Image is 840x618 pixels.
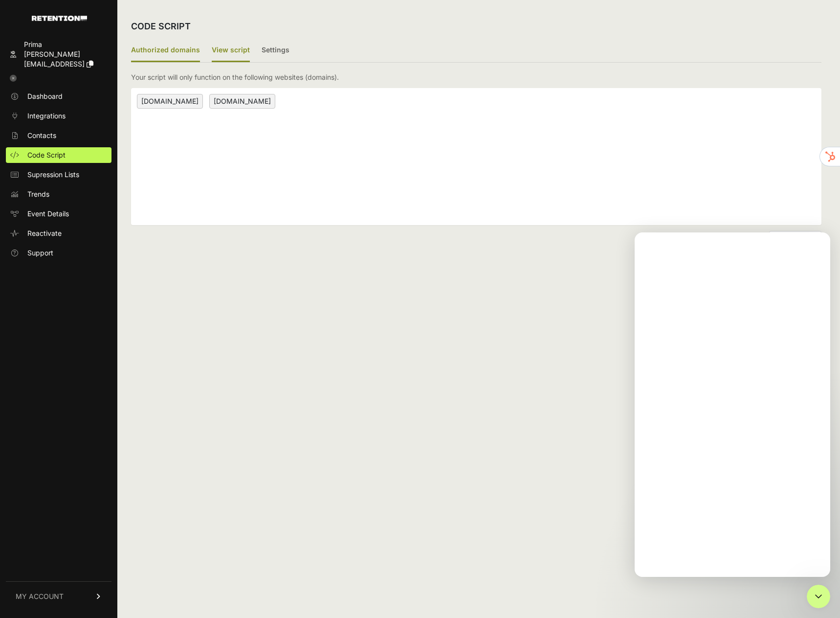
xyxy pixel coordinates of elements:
span: Trends [27,189,49,199]
a: Reactivate [6,226,111,241]
a: Integrations [6,108,111,124]
a: Dashboard [6,89,111,104]
span: Dashboard [27,92,63,101]
a: Prima [PERSON_NAME][EMAIL_ADDRESS] [6,37,111,72]
img: Retention.com [32,16,87,21]
span: [DOMAIN_NAME] [137,94,203,109]
a: Support [6,245,111,261]
span: Integrations [27,111,66,121]
label: View script [212,39,250,62]
a: Supression Lists [6,167,111,183]
div: Prima [24,40,108,49]
label: Authorized domains [131,39,200,62]
span: MY ACCOUNT [16,592,64,601]
span: Support [27,248,53,258]
span: Contacts [27,131,56,140]
span: Supression Lists [27,170,79,180]
a: Event Details [6,206,111,222]
iframe: Intercom live chat [635,232,830,577]
p: Your script will only function on the following websites (domains). [131,72,339,82]
label: Settings [262,39,289,62]
a: Contacts [6,128,111,143]
span: Code Script [27,150,66,160]
span: [DOMAIN_NAME] [209,94,275,109]
a: MY ACCOUNT [6,581,111,611]
span: [PERSON_NAME][EMAIL_ADDRESS] [24,50,85,68]
a: Trends [6,186,111,202]
h2: CODE SCRIPT [131,20,191,33]
iframe: Intercom live chat [807,585,830,608]
a: Code Script [6,147,111,163]
span: Event Details [27,209,69,219]
span: Reactivate [27,229,62,238]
